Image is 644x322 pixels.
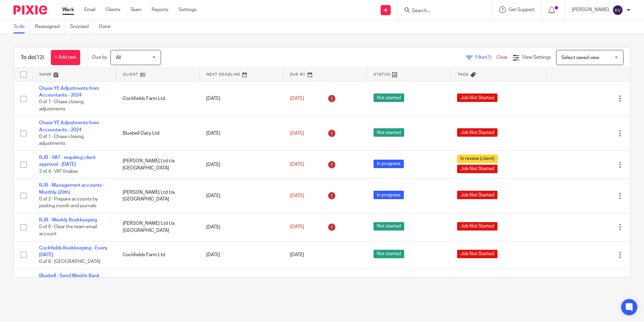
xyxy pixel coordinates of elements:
span: [DATE] [290,225,304,230]
span: Job Not Started [457,93,497,102]
a: To do [13,20,30,33]
span: Job Not Started [457,165,497,173]
a: Settings [179,6,196,13]
span: In progress [374,160,404,168]
span: Job Not Started [457,191,497,199]
td: [PERSON_NAME] Ltd t/a [GEOGRAPHIC_DATA] [116,213,199,241]
span: 0 of 1 · Chase closing adjustments [39,100,84,111]
span: Select saved view [561,55,599,60]
span: Filter [475,55,496,60]
a: RJB - VAT - requiring client approval - [DATE] [39,155,96,167]
span: Job Not Started [457,128,497,137]
a: RJB - Management accounts - Monthly (20th) [39,183,104,194]
span: (12) [35,55,44,60]
span: [DATE] [290,252,304,257]
td: Cockfields Farm Ltd [116,81,199,116]
td: [DATE] [199,213,283,241]
span: Not started [374,128,404,137]
p: Due by [92,54,107,61]
span: Not started [374,93,404,102]
td: [DATE] [199,116,283,151]
td: Bluebell Dairy Ltd [116,269,199,317]
a: Reports [152,6,168,13]
td: [PERSON_NAME] Ltd t/a [GEOGRAPHIC_DATA] [116,179,199,213]
img: Pixie [13,5,47,15]
span: Not started [374,222,404,231]
td: Bluebell Dairy Ltd [116,116,199,151]
a: Reassigned [35,20,65,33]
span: Job Not Started [457,222,497,231]
a: Bluebell - Send Weekly Bank Statements/Allstar [39,273,100,285]
td: [DATE] [199,179,283,213]
td: [PERSON_NAME] Ltd t/a [GEOGRAPHIC_DATA] [116,151,199,179]
td: [DATE] [199,81,283,116]
a: Team [130,6,141,13]
span: In review (client) [457,155,498,163]
span: Tags [457,73,469,76]
a: RJB - Weekly Bookkeeping [39,218,97,222]
span: Get Support [509,7,535,12]
span: All [116,55,121,60]
span: Not started [374,250,404,258]
td: Cockfields Farm Ltd [116,241,199,269]
td: [DATE] [199,241,283,269]
td: [DATE] [199,269,283,317]
span: 2 of 4 · VAT finalise [39,169,78,174]
span: 0 of 8 · [GEOGRAPHIC_DATA] [39,259,100,264]
p: [PERSON_NAME] [572,6,609,13]
a: Chase YE Adjustments from Accountants - 2024 [39,120,99,132]
input: Search [411,8,472,14]
a: Chase YE Adjustments from Accountants - 2024 [39,86,99,98]
span: In progress [374,191,404,199]
a: Email [84,6,95,13]
h1: To do [21,54,44,61]
span: Job Not Started [457,250,497,258]
a: Clear [496,55,508,60]
a: Clients [105,6,120,13]
a: + Add task [51,50,80,65]
span: [DATE] [290,193,304,198]
span: 0 of 2 · Prepare accounts by posting month end journals [39,197,98,209]
td: [DATE] [199,151,283,179]
span: (1) [486,55,491,60]
a: Snoozed [70,20,94,33]
span: 0 of 8 · Clear the team email account [39,225,97,237]
span: 0 of 1 · Chase closing adjustments [39,134,84,146]
span: [DATE] [290,162,304,167]
img: svg%3E [612,5,623,16]
a: Done [99,20,116,33]
span: [DATE] [290,131,304,136]
span: View Settings [522,55,551,60]
span: [DATE] [290,96,304,101]
a: Cockfields Bookkeeping - Every [DATE] [39,246,107,257]
a: Work [62,6,74,13]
